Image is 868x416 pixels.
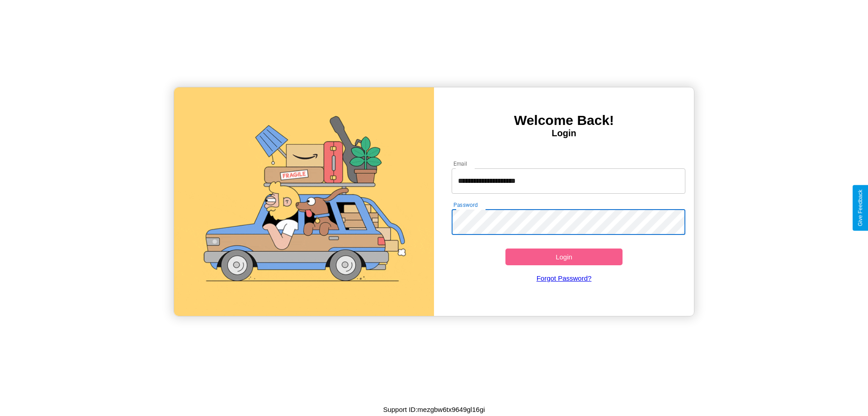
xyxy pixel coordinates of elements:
label: Password [453,201,477,209]
h4: Login [434,128,694,139]
label: Email [453,160,467,167]
button: Login [505,249,623,265]
a: Forgot Password? [447,265,681,291]
div: Give Feedback [857,190,863,226]
p: Support ID: mezgbw6tx9649gl16gi [383,403,485,416]
img: gif [174,87,434,316]
h3: Welcome Back! [434,113,694,128]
